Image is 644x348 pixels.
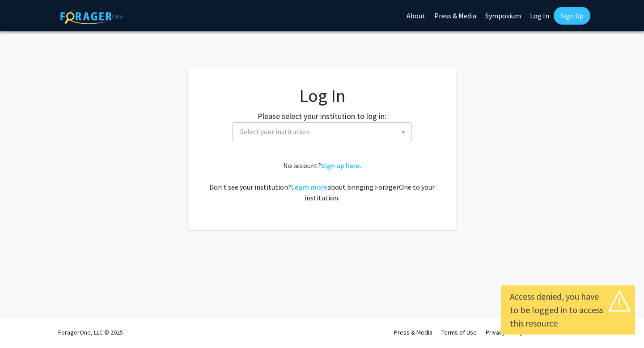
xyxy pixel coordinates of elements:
[441,328,477,336] a: Terms of Use
[206,85,438,106] h1: Log In
[394,328,432,336] a: Press & Media
[233,122,411,142] span: Select your institution
[554,7,590,25] a: Sign Up
[291,182,327,191] a: Learn more about bringing ForagerOne to your institution
[58,317,123,348] div: ForagerOne, LLC © 2025
[486,328,523,336] a: Privacy Policy
[237,123,411,141] span: Select your institution
[510,290,626,330] div: Access denied, you have to be logged in to access this resource
[60,8,123,24] img: ForagerOne Logo
[321,161,360,170] a: Sign up here
[258,110,386,122] label: Please select your institution to log in:
[240,127,309,136] span: Select your institution
[206,160,438,203] div: No account? . Don't see your institution? about bringing ForagerOne to your institution.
